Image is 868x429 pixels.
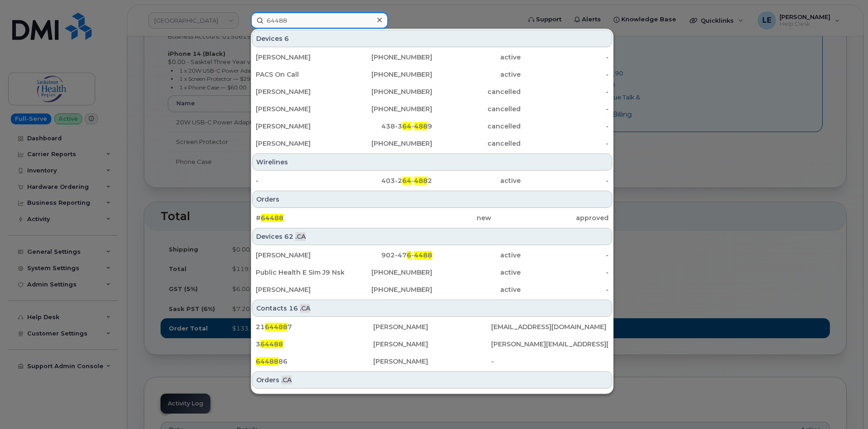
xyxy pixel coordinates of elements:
[252,118,612,134] a: [PERSON_NAME]438-364-4889cancelled-
[414,122,428,130] span: 488
[432,70,521,79] div: active
[256,285,344,294] div: [PERSON_NAME]
[256,70,344,79] div: PACS On Call
[491,322,609,331] div: [EMAIL_ADDRESS][DOMAIN_NAME]
[432,251,521,260] div: active
[252,281,612,298] a: [PERSON_NAME][PHONE_NUMBER]active-
[432,104,521,113] div: cancelled
[344,70,433,79] div: [PHONE_NUMBER]
[252,264,612,281] a: Public Health E Sim J9 Nskb4[PHONE_NUMBER]active-
[491,357,609,366] div: -
[284,34,289,43] span: 6
[344,268,433,277] div: [PHONE_NUMBER]
[432,53,521,62] div: active
[373,213,491,222] div: new
[432,122,521,131] div: cancelled
[252,135,612,152] a: [PERSON_NAME][PHONE_NUMBER]cancelled-
[252,228,612,245] div: Devices
[432,139,521,148] div: cancelled
[432,87,521,96] div: cancelled
[402,122,411,130] span: 64
[432,176,521,185] div: active
[344,139,433,148] div: [PHONE_NUMBER]
[252,336,612,352] a: 364488[PERSON_NAME][PERSON_NAME][EMAIL_ADDRESS][PERSON_NAME][PERSON_NAME][DOMAIN_NAME]
[252,390,612,407] a: #264488newconfiguration
[414,251,432,259] span: 4488
[256,122,344,131] div: [PERSON_NAME]
[344,176,433,185] div: 403-2 - 2
[256,268,344,277] div: Public Health E Sim J9 Nskb4
[261,214,283,222] span: 64488
[521,70,609,79] div: -
[256,176,344,185] div: -
[491,340,609,349] div: [PERSON_NAME][EMAIL_ADDRESS][PERSON_NAME][PERSON_NAME][DOMAIN_NAME]
[260,340,283,348] span: 64488
[373,357,491,366] div: [PERSON_NAME]
[414,177,428,185] span: 488
[521,268,609,277] div: -
[256,87,344,96] div: [PERSON_NAME]
[256,213,373,222] div: #
[344,285,433,294] div: [PHONE_NUMBER]
[289,304,298,313] span: 16
[256,139,344,148] div: [PERSON_NAME]
[256,322,373,331] div: 21 7
[344,104,433,113] div: [PHONE_NUMBER]
[252,49,612,65] a: [PERSON_NAME][PHONE_NUMBER]active-
[521,122,609,131] div: -
[402,177,411,185] span: 64
[829,390,861,422] iframe: Messenger Launcher
[373,340,491,349] div: [PERSON_NAME]
[256,53,344,62] div: [PERSON_NAME]
[252,191,612,208] div: Orders
[252,101,612,117] a: [PERSON_NAME][PHONE_NUMBER]cancelled-
[344,87,433,96] div: [PHONE_NUMBER]
[256,357,278,365] span: 64488
[252,371,612,389] div: Orders
[344,53,433,62] div: [PHONE_NUMBER]
[256,357,373,366] div: 86
[300,304,310,313] span: .CA
[256,104,344,113] div: [PERSON_NAME]
[521,104,609,113] div: -
[295,232,306,241] span: .CA
[521,139,609,148] div: -
[373,322,491,331] div: [PERSON_NAME]
[252,319,612,335] a: 21644887[PERSON_NAME][EMAIL_ADDRESS][DOMAIN_NAME]
[252,300,612,317] div: Contacts
[252,353,612,370] a: 6448886[PERSON_NAME]-
[252,210,612,226] a: #64488newapproved
[344,251,433,260] div: 902-47 -
[252,84,612,100] a: [PERSON_NAME][PHONE_NUMBER]cancelled-
[256,251,344,260] div: [PERSON_NAME]
[281,375,292,385] span: .CA
[252,247,612,263] a: [PERSON_NAME]902-476-4488active-
[521,87,609,96] div: -
[252,30,612,47] div: Devices
[407,251,411,259] span: 6
[344,122,433,131] div: 438-3 - 9
[521,53,609,62] div: -
[256,340,373,349] div: 3
[252,173,612,189] a: -403-264-4882active-
[432,285,521,294] div: active
[521,176,609,185] div: -
[432,268,521,277] div: active
[491,213,609,222] div: approved
[521,251,609,260] div: -
[284,232,293,241] span: 62
[252,153,612,171] div: Wirelines
[251,12,388,29] input: Find something...
[265,323,288,331] span: 64488
[521,285,609,294] div: -
[252,66,612,83] a: PACS On Call[PHONE_NUMBER]active-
